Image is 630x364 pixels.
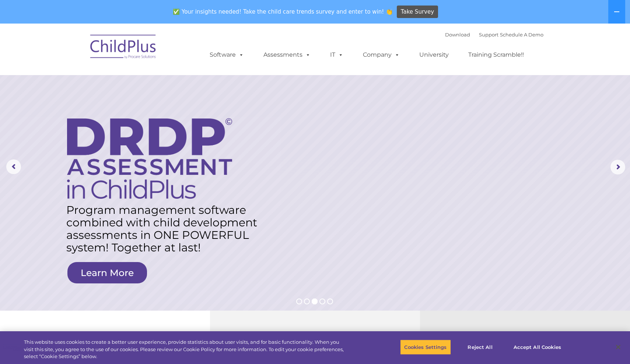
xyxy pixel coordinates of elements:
img: ChildPlus by Procare Solutions [87,29,160,66]
div: This website uses cookies to create a better user experience, provide statistics about user visit... [24,339,347,360]
a: Company [356,47,407,62]
a: Take Survey [397,6,438,18]
a: Training Scramble!! [461,47,531,62]
a: Download [445,32,470,38]
a: Learn More [67,262,147,283]
button: Reject All [457,339,503,355]
span: Last name [102,49,125,54]
font: | [445,32,543,38]
button: Close [610,339,626,355]
a: Support [479,32,498,38]
span: ✅ Your insights needed! Take the child care trends survey and enter to win! 👏 [170,5,396,19]
a: Schedule A Demo [500,32,543,38]
button: Accept All Cookies [510,339,565,355]
a: IT [323,47,351,62]
a: Software [202,47,251,62]
button: Cookies Settings [400,339,451,355]
a: Assessments [256,47,318,62]
img: DRDP Assessment in ChildPlus [67,118,232,199]
span: Take Survey [401,6,434,18]
rs-layer: Program management software combined with child development assessments in ONE POWERFUL system! T... [66,204,268,254]
a: University [412,47,456,62]
span: Phone number [102,79,134,84]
